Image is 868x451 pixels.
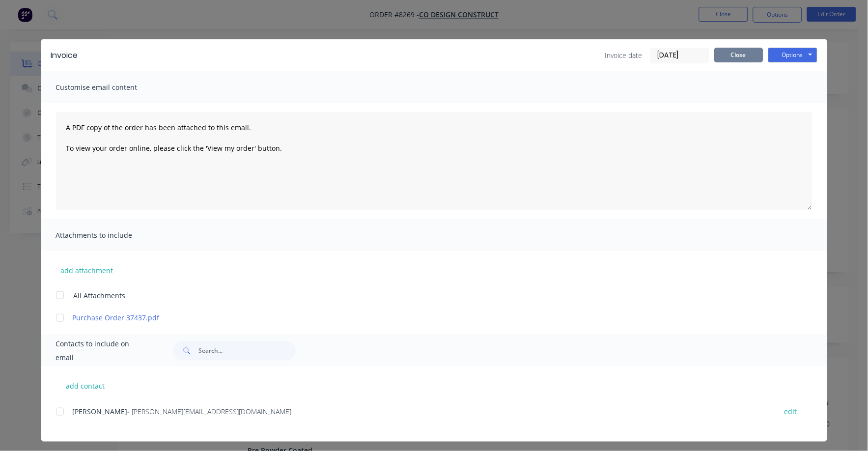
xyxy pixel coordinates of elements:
button: Options [768,48,817,62]
button: Close [714,48,763,62]
span: - [PERSON_NAME][EMAIL_ADDRESS][DOMAIN_NAME] [128,407,292,416]
button: add contact [56,378,115,393]
textarea: A PDF copy of the order has been attached to this email. To view your order online, please click ... [56,112,812,210]
button: add attachment [56,263,118,278]
span: Attachments to include [56,228,164,242]
div: Invoice [51,50,78,61]
span: Contacts to include on email [56,337,149,365]
a: Purchase Order 37437.pdf [73,312,767,323]
button: edit [779,405,803,418]
span: [PERSON_NAME] [73,407,128,416]
span: Invoice date [605,50,643,60]
span: Customise email content [56,81,164,94]
input: Search... [198,341,296,361]
span: All Attachments [74,290,126,301]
